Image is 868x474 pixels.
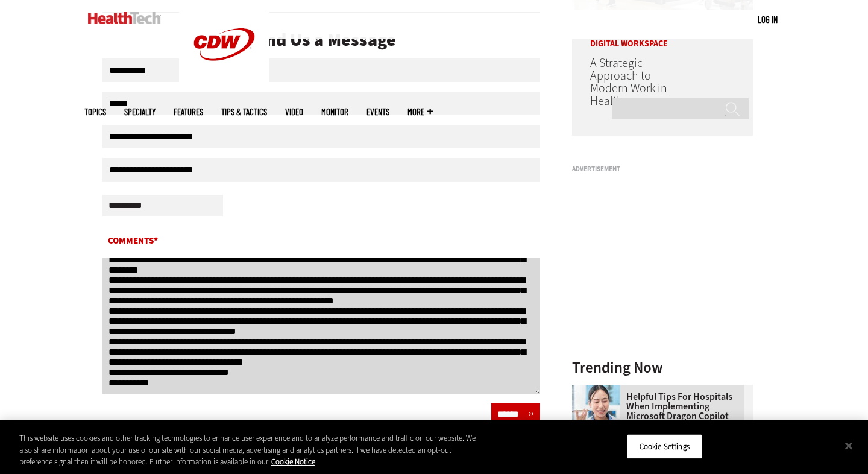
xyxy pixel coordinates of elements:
span: Specialty [124,107,156,116]
button: Close [835,432,862,459]
a: Log in [758,14,778,25]
a: More information about your privacy [271,457,315,467]
a: Features [174,107,203,116]
a: Events [366,107,389,116]
a: CDW [179,80,269,92]
label: Comments* [102,233,540,253]
img: Doctor using phone to dictate to tablet [572,385,620,433]
div: User menu [758,13,778,26]
a: Doctor using phone to dictate to tablet [572,385,626,394]
span: More [407,107,433,116]
a: Tips & Tactics [221,107,267,116]
a: Helpful Tips for Hospitals When Implementing Microsoft Dragon Copilot [572,392,746,421]
div: This website uses cookies and other tracking technologies to enhance user experience and to analy... [19,432,477,468]
button: Cookie Settings [627,434,702,459]
span: Topics [84,107,106,116]
a: Video [285,107,303,116]
h3: Trending Now [572,360,753,375]
a: MonITor [321,107,348,116]
iframe: advertisement [572,177,753,328]
h3: Advertisement [572,166,753,172]
img: Home [88,12,161,24]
